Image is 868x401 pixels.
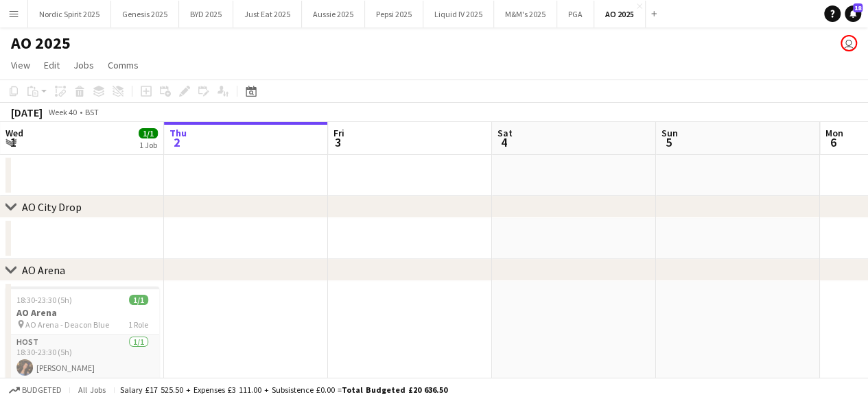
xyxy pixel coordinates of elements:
span: AO Arena - Deacon Blue [25,319,109,330]
span: Jobs [73,59,94,71]
span: 18 [853,3,863,12]
button: Nordic Spirit 2025 [28,1,111,27]
span: 6 [823,134,843,150]
button: Liquid IV 2025 [423,1,494,27]
a: View [5,56,36,74]
button: Budgeted [7,382,64,398]
button: Just Eat 2025 [233,1,302,27]
button: AO 2025 [594,1,646,27]
span: 5 [659,134,678,150]
div: Salary £17 525.50 + Expenses £3 111.00 + Subsistence £0.00 = [120,385,447,395]
a: Edit [38,56,65,74]
span: Wed [5,127,23,139]
div: [DATE] [11,106,43,119]
span: 4 [495,134,513,150]
span: All jobs [75,385,108,395]
span: Total Budgeted £20 636.50 [342,385,447,395]
app-card-role: Host1/118:30-23:30 (5h)[PERSON_NAME] [5,335,159,381]
span: Week 40 [45,107,80,117]
span: View [11,59,30,71]
span: Sun [661,127,678,139]
app-user-avatar: Rosie Benjamin [841,35,857,51]
button: M&M's 2025 [494,1,557,27]
span: 3 [331,134,344,150]
span: 1 Role [128,319,148,330]
span: Budgeted [22,385,62,395]
button: Genesis 2025 [111,1,179,27]
span: Mon [825,127,843,139]
button: BYD 2025 [179,1,233,27]
a: Comms [102,56,144,74]
span: Sat [497,127,513,139]
span: Fri [333,127,344,139]
div: AO Arena [22,263,65,277]
h3: AO Arena [5,306,159,319]
span: 1/1 [129,295,148,305]
div: AO City Drop [22,200,82,214]
button: Aussie 2025 [302,1,365,27]
span: Thu [169,127,187,139]
button: Pepsi 2025 [365,1,423,27]
span: 2 [167,134,187,150]
span: 18:30-23:30 (5h) [16,295,72,305]
h1: AO 2025 [11,33,71,53]
a: 18 [845,5,861,22]
span: Edit [44,59,60,71]
div: 1 Job [139,140,157,150]
span: 1/1 [139,128,158,138]
span: 1 [3,134,23,150]
span: Comms [108,59,139,71]
button: PGA [557,1,594,27]
div: BST [85,107,99,117]
a: Jobs [68,56,99,74]
app-job-card: 18:30-23:30 (5h)1/1AO Arena AO Arena - Deacon Blue1 RoleHost1/118:30-23:30 (5h)[PERSON_NAME] [5,287,159,381]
